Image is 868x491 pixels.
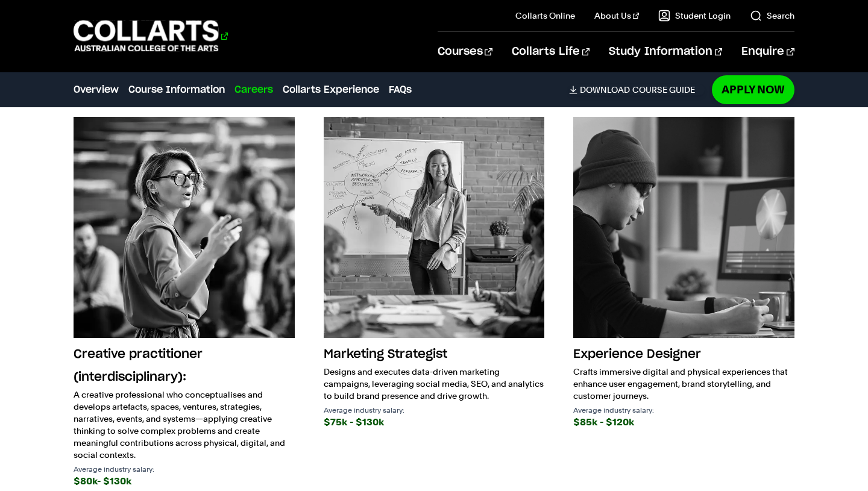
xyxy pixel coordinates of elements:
[573,366,794,402] p: Crafts immersive digital and physical experiences that enhance user engagement, brand storytellin...
[74,473,294,490] div: $80k- $130k
[750,10,794,22] a: Search
[580,84,630,95] span: Download
[573,414,794,431] div: $85k - $120k
[74,466,294,473] p: Average industry salary:
[741,32,794,72] a: Enquire
[74,19,228,53] div: Go to homepage
[283,83,379,97] a: Collarts Experience
[594,10,639,22] a: About Us
[609,32,722,72] a: Study Information
[515,10,575,22] a: Collarts Online
[712,75,794,104] a: Apply Now
[658,10,731,22] a: Student Login
[569,84,705,95] a: DownloadCourse Guide
[74,343,294,389] h3: Creative practitioner (interdisciplinary):
[128,83,225,97] a: Course Information
[234,83,273,97] a: Careers
[324,343,544,366] h3: Marketing Strategist
[573,407,794,414] p: Average industry salary:
[512,32,590,72] a: Collarts Life
[438,32,492,72] a: Courses
[573,343,794,366] h3: Experience Designer
[324,414,544,431] div: $75k - $130k
[74,83,119,97] a: Overview
[324,366,544,402] p: Designs and executes data-driven marketing campaigns, leveraging social media, SEO, and analytics...
[389,83,412,97] a: FAQs
[74,389,294,461] p: A creative professional who conceptualises and develops artefacts, spaces, ventures, strategies, ...
[324,407,544,414] p: Average industry salary:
